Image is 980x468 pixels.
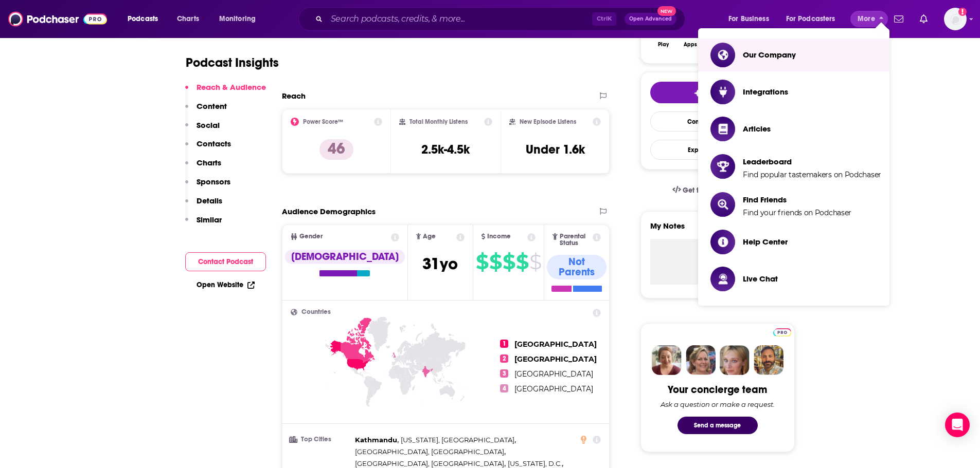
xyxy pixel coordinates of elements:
[683,186,762,195] span: Get this podcast via API
[487,233,511,240] span: Income
[500,340,508,348] span: 1
[520,118,576,125] h2: New Episode Listens
[773,327,791,336] a: Pro website
[743,87,788,97] span: Integrations
[773,328,791,336] img: Podchaser Pro
[743,274,778,284] span: Live Chat
[547,255,607,279] div: Not Parents
[743,50,796,60] span: Our Company
[625,13,676,25] button: Open AdvancedNew
[629,16,672,22] span: Open Advanced
[658,42,669,48] div: Play
[684,42,697,48] div: Apps
[743,208,851,217] span: Find your friends on Podchaser
[657,6,676,16] span: New
[944,8,967,30] button: Show profile menu
[503,254,515,270] span: $
[650,82,785,103] button: tell me why sparkleTell Me Why
[516,254,528,270] span: $
[197,177,230,186] p: Sponsors
[423,233,436,240] span: Age
[743,170,881,179] span: Find popular tastemakers on Podchaser
[508,459,562,467] span: [US_STATE], D.C.
[721,11,782,27] button: open menu
[779,11,850,27] button: open menu
[197,139,231,148] p: Contacts
[916,10,932,28] a: Show notifications dropdown
[303,118,343,125] h2: Power Score™
[355,447,504,456] span: [GEOGRAPHIC_DATA], [GEOGRAPHIC_DATA]
[197,215,222,224] p: Similar
[500,369,508,378] span: 3
[301,309,331,315] span: Countries
[668,383,767,396] div: Your concierge team
[197,280,255,289] a: Open Website
[355,434,399,446] span: ,
[401,434,516,446] span: ,
[743,157,881,166] span: Leaderboard
[743,195,851,204] span: Find Friends
[650,140,785,160] button: Export One-Sheet
[514,354,597,364] span: [GEOGRAPHIC_DATA]
[945,413,970,437] div: Open Intercom Messenger
[128,12,158,26] span: Podcasts
[401,436,514,444] span: [US_STATE], [GEOGRAPHIC_DATA]
[120,11,171,27] button: open menu
[219,12,256,26] span: Monitoring
[728,12,769,26] span: For Business
[285,250,405,264] div: [DEMOGRAPHIC_DATA]
[185,215,222,234] button: Similar
[197,158,221,167] p: Charts
[944,8,967,30] img: User Profile
[185,196,222,215] button: Details
[185,139,231,158] button: Contacts
[560,233,591,247] span: Parental Status
[185,252,266,271] button: Contact Podcast
[299,233,323,240] span: Gender
[185,177,230,196] button: Sponsors
[489,254,502,270] span: $
[212,11,269,27] button: open menu
[890,10,907,28] a: Show notifications dropdown
[355,446,506,458] span: ,
[421,142,470,157] h3: 2.5k-4.5k
[786,12,835,26] span: For Podcasters
[686,345,716,375] img: Barbara Profile
[197,120,220,130] p: Social
[652,345,682,375] img: Sydney Profile
[514,369,593,379] span: [GEOGRAPHIC_DATA]
[327,11,592,27] input: Search podcasts, credits, & more...
[409,118,468,125] h2: Total Monthly Listens
[661,400,775,408] div: Ask a question or make a request.
[650,111,785,132] a: Contact This Podcast
[958,8,967,16] svg: Add a profile image
[422,254,458,274] span: 31 yo
[185,82,266,101] button: Reach & Audience
[197,101,227,111] p: Content
[592,12,616,26] span: Ctrl K
[186,55,279,70] h1: Podcast Insights
[177,12,199,26] span: Charts
[743,237,788,247] span: Help Center
[743,124,771,134] span: Articles
[678,417,758,434] button: Send a message
[197,196,222,205] p: Details
[500,354,508,363] span: 2
[526,142,585,157] h3: Under 1.6k
[282,91,306,101] h2: Reach
[197,82,266,92] p: Reach & Audience
[185,158,221,177] button: Charts
[858,12,875,26] span: More
[319,139,353,160] p: 46
[720,345,750,375] img: Jules Profile
[514,340,597,349] span: [GEOGRAPHIC_DATA]
[476,254,488,270] span: $
[529,254,541,270] span: $
[170,11,205,27] a: Charts
[355,459,504,467] span: [GEOGRAPHIC_DATA], [GEOGRAPHIC_DATA]
[500,384,508,392] span: 4
[185,101,227,120] button: Content
[185,120,220,139] button: Social
[754,345,783,375] img: Jon Profile
[944,8,967,30] span: Logged in as HavasFormulab2b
